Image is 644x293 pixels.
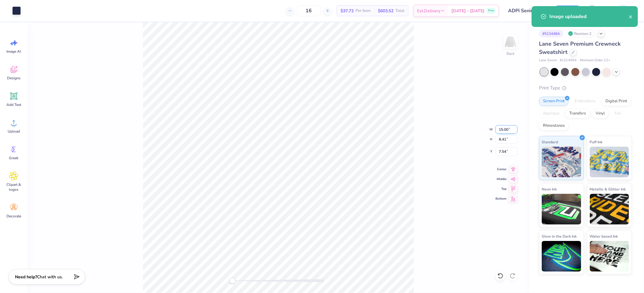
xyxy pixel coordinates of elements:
[7,76,21,81] span: Designs
[560,58,577,63] span: # LS14004
[539,109,563,118] div: Applique
[542,241,581,272] img: Glow in the Dark Ink
[503,5,548,17] input: Untitled Design
[539,40,621,56] span: Lane Seven Premium Crewneck Sweatshirt
[590,241,629,272] img: Water based Ink
[495,196,507,201] span: Bottom
[611,109,625,118] div: Foil
[4,182,24,192] span: Clipart & logos
[539,30,563,37] div: # 513448A
[229,278,235,284] div: Accessibility label
[395,8,405,14] span: Total
[580,58,610,63] span: Minimum Order: 12 +
[539,121,569,130] div: Rhinestones
[565,109,590,118] div: Transfers
[341,8,354,14] span: $37.72
[567,30,595,37] div: Revision 2
[356,8,371,14] span: Per Item
[417,8,440,14] span: Est. Delivery
[590,233,618,239] span: Water based Ink
[605,5,632,17] a: MG
[590,186,626,192] span: Metallic & Glitter Ink
[542,233,577,239] span: Glow in the Dark Ink
[590,194,629,224] img: Metallic & Glitter Ink
[8,129,20,134] span: Upload
[592,109,609,118] div: Vinyl
[378,8,394,14] span: $603.52
[7,49,21,54] span: Image AI
[15,274,37,280] strong: Need help?
[495,167,507,172] span: Center
[6,102,21,107] span: Add Text
[542,186,557,192] span: Neon Ink
[488,9,494,13] span: Free
[507,51,514,56] div: Back
[590,147,629,177] img: Puff Ink
[542,147,581,177] img: Standard
[6,214,21,219] span: Decorate
[539,85,632,92] div: Print Type
[37,274,63,280] span: Chat with us.
[629,13,633,20] button: close
[542,139,558,145] span: Standard
[539,58,557,63] span: Lane Seven
[539,97,569,106] div: Screen Print
[549,13,629,20] div: Image uploaded
[542,194,581,224] img: Neon Ink
[590,139,603,145] span: Puff Ink
[571,97,600,106] div: Embroidery
[297,5,321,16] input: – –
[601,97,631,106] div: Digital Print
[495,186,507,191] span: Top
[9,156,19,160] span: Greek
[495,177,507,182] span: Middle
[504,36,517,48] img: Back
[451,8,484,14] span: [DATE] - [DATE]
[617,5,629,17] img: Mary Grace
